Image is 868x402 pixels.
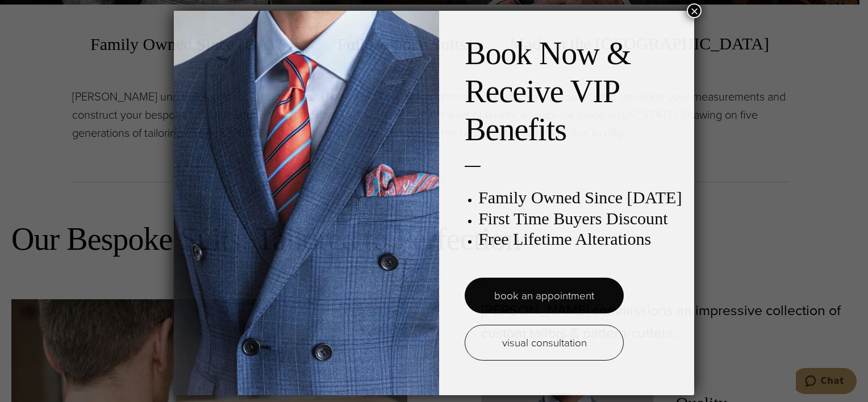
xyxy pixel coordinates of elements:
h2: Book Now & Receive VIP Benefits [465,35,683,149]
h3: Family Owned Since [DATE] [478,187,683,208]
a: visual consultation [465,325,624,361]
h3: First Time Buyers Discount [478,208,683,229]
a: book an appointment [465,278,624,313]
span: Chat [25,8,48,18]
h3: Free Lifetime Alterations [478,229,683,249]
button: Close [687,3,702,18]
